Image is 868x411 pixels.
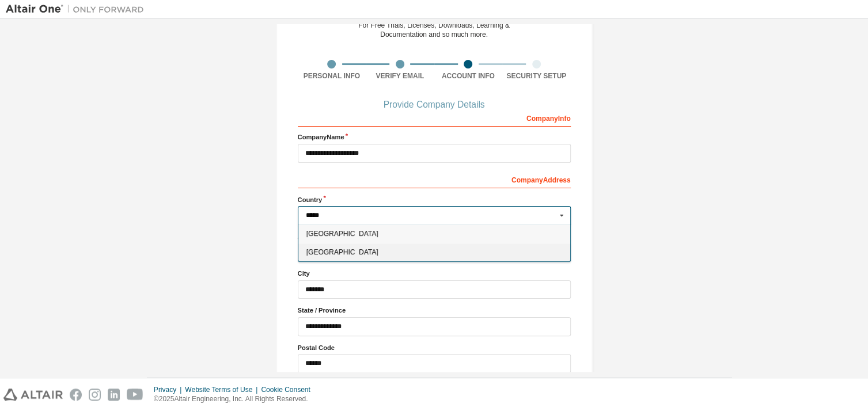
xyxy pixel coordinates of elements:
[70,389,82,401] img: facebook.svg
[502,71,571,81] div: Security Setup
[306,249,562,256] span: [GEOGRAPHIC_DATA]
[154,394,317,404] p: © 2025 Altair Engineering, Inc. All Rights Reserved.
[89,389,101,401] img: instagram.svg
[3,389,63,401] img: altair_logo.svg
[6,3,150,15] img: Altair One
[261,385,317,394] div: Cookie Consent
[127,389,143,401] img: youtube.svg
[298,343,571,352] label: Postal Code
[298,71,366,81] div: Personal Info
[298,269,571,278] label: City
[298,195,571,204] label: Country
[298,306,571,315] label: State / Province
[108,389,120,401] img: linkedin.svg
[434,71,503,81] div: Account Info
[306,230,562,237] span: [GEOGRAPHIC_DATA]
[185,385,261,394] div: Website Terms of Use
[154,385,185,394] div: Privacy
[298,101,571,108] div: Provide Company Details
[298,170,571,188] div: Company Address
[366,71,434,81] div: Verify Email
[298,132,571,142] label: Company Name
[298,108,571,127] div: Company Info
[358,21,510,39] div: For Free Trials, Licenses, Downloads, Learning & Documentation and so much more.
